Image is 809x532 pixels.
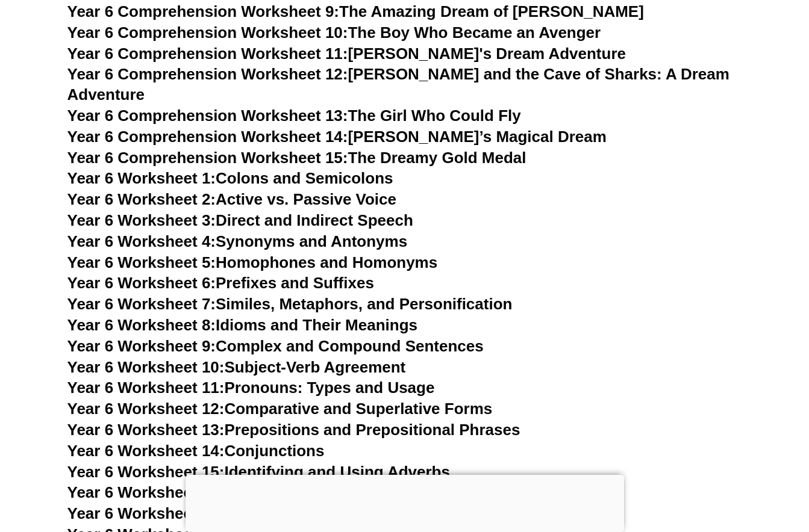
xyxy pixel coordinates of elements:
a: Year 6 Worksheet 4:Synonyms and Antonyms [67,232,408,250]
a: Year 6 Worksheet 5:Homophones and Homonyms [67,253,438,271]
a: Year 6 Worksheet 10:Subject-Verb Agreement [67,358,406,376]
span: Year 6 Comprehension Worksheet 14: [67,128,348,146]
span: Year 6 Worksheet 13: [67,421,225,439]
a: Year 6 Comprehension Worksheet 9:The Amazing Dream of [PERSON_NAME] [67,2,644,20]
span: Year 6 Worksheet 3: [67,211,216,229]
span: Year 6 Worksheet 7: [67,295,216,313]
a: Year 6 Comprehension Worksheet 12:[PERSON_NAME] and the Cave of Sharks: A Dream Adventure [67,65,729,104]
span: Year 6 Comprehension Worksheet 10: [67,23,348,42]
a: Year 6 Comprehension Worksheet 10:The Boy Who Became an Avenger [67,23,601,42]
a: Year 6 Worksheet 3:Direct and Indirect Speech [67,211,413,229]
a: Year 6 Comprehension Worksheet 15:The Dreamy Gold Medal [67,149,526,167]
span: Year 6 Worksheet 9: [67,337,216,355]
iframe: Chat Widget [602,396,809,532]
span: Year 6 Worksheet 11: [67,379,225,397]
span: Year 6 Comprehension Worksheet 9: [67,2,340,20]
span: Year 6 Worksheet 2: [67,190,216,208]
a: Year 6 Comprehension Worksheet 13:The Girl Who Could Fly [67,107,521,125]
a: Year 6 Worksheet 16:Simple, Continuous, and Perfect [67,483,466,501]
span: Year 6 Worksheet 5: [67,253,216,271]
a: Year 6 Worksheet 12:Comparative and Superlative Forms [67,400,493,418]
span: Year 6 Comprehension Worksheet 15: [67,149,348,167]
iframe: Advertisement [186,475,624,529]
span: Year 6 Worksheet 14: [67,442,225,460]
span: Year 6 Worksheet 12: [67,400,225,418]
span: Year 6 Worksheet 15: [67,463,225,481]
a: Year 6 Worksheet 11:Pronouns: Types and Usage [67,379,435,397]
span: Year 6 Comprehension Worksheet 11: [67,45,348,63]
a: Year 6 Worksheet 8:Idioms and Their Meanings [67,316,417,334]
span: Year 6 Worksheet 8: [67,316,216,334]
span: Year 6 Worksheet 4: [67,232,216,250]
span: Year 6 Comprehension Worksheet 12: [67,65,348,83]
a: Year 6 Worksheet 7:Similes, Metaphors, and Personification [67,295,513,313]
a: Year 6 Comprehension Worksheet 11:[PERSON_NAME]'s Dream Adventure [67,45,626,63]
span: Year 6 Worksheet 10: [67,358,225,376]
a: Year 6 Worksheet 17:Spelling Rules: Common Mistakes [67,504,480,522]
a: Year 6 Comprehension Worksheet 14:[PERSON_NAME]’s Magical Dream [67,128,607,146]
a: Year 6 Worksheet 2:Active vs. Passive Voice [67,190,396,208]
span: Year 6 Worksheet 6: [67,274,216,292]
a: Year 6 Worksheet 13:Prepositions and Prepositional Phrases [67,421,520,439]
a: Year 6 Worksheet 1:Colons and Semicolons [67,169,393,187]
span: Year 6 Worksheet 17: [67,504,225,522]
a: Year 6 Worksheet 9:Complex and Compound Sentences [67,337,484,355]
span: Year 6 Worksheet 1: [67,169,216,187]
a: Year 6 Worksheet 15:Identifying and Using Adverbs [67,463,450,481]
span: Year 6 Worksheet 16: [67,483,225,501]
a: Year 6 Worksheet 6:Prefixes and Suffixes [67,274,374,292]
a: Year 6 Worksheet 14:Conjunctions [67,442,325,460]
span: Year 6 Comprehension Worksheet 13: [67,107,348,125]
